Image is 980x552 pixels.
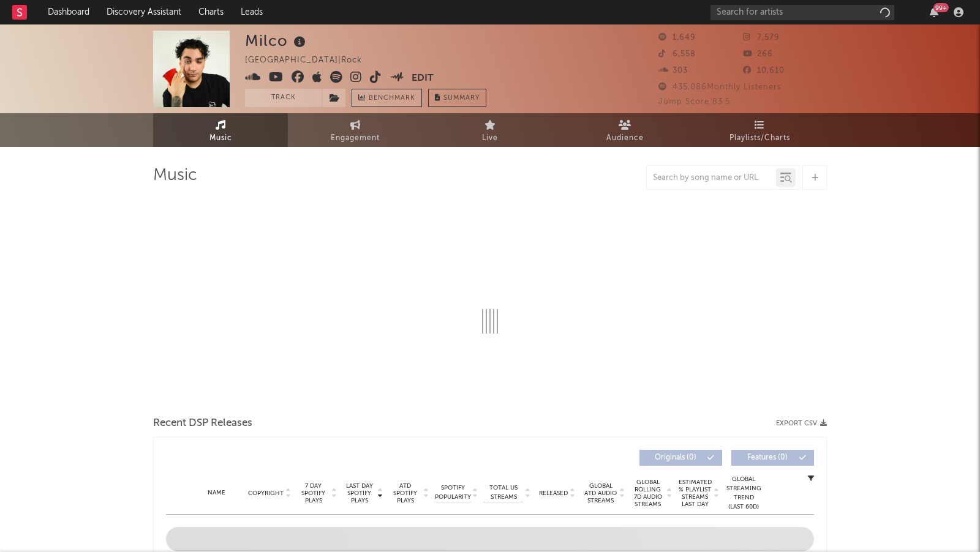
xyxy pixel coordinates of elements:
a: Playlists/Charts [692,113,827,147]
span: Engagement [331,131,380,146]
span: Released [539,490,568,497]
button: Edit [412,71,434,86]
span: 1,649 [658,34,696,42]
button: Export CSV [776,420,827,427]
span: Music [209,131,232,146]
a: Music [153,113,288,147]
button: Features(0) [731,450,814,466]
div: Milco [245,31,309,51]
span: 6,558 [658,50,696,58]
span: 435,086 Monthly Listeners [658,83,782,91]
span: 7 Day Spotify Plays [297,482,330,504]
button: 99+ [930,7,938,17]
span: Global Rolling 7D Audio Streams [631,479,665,508]
span: Global ATD Audio Streams [584,482,617,504]
div: 99 + [933,3,949,12]
button: Summary [428,89,486,107]
span: ATD Spotify Plays [389,482,421,504]
div: Name [190,488,242,498]
div: Global Streaming Trend (Last 60D) [725,475,762,512]
span: Jump Score: 83.5 [658,98,730,106]
span: Copyright [248,490,284,497]
div: [GEOGRAPHIC_DATA] | Rock [245,53,376,68]
span: 266 [743,50,773,58]
span: Playlists/Charts [729,131,790,146]
span: Estimated % Playlist Streams Last Day [678,479,712,508]
span: Audience [606,131,644,146]
span: 7,579 [743,34,780,42]
a: Audience [557,113,692,147]
button: Originals(0) [639,450,722,466]
input: Search for artists [710,5,894,20]
span: Features ( 0 ) [739,454,796,461]
a: Live [423,113,557,147]
span: 303 [658,67,688,75]
span: 10,610 [743,67,785,75]
a: Benchmark [352,89,422,107]
span: Benchmark [369,91,415,106]
a: Engagement [288,113,423,147]
span: Originals ( 0 ) [647,454,704,461]
span: Total US Streams [484,483,523,502]
span: Summary [443,95,480,102]
button: Track [245,89,322,107]
span: Last Day Spotify Plays [343,482,375,504]
span: Recent DSP Releases [153,416,252,431]
span: Live [482,131,498,146]
span: Spotify Popularity [435,483,471,502]
input: Search by song name or URL [647,173,776,183]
